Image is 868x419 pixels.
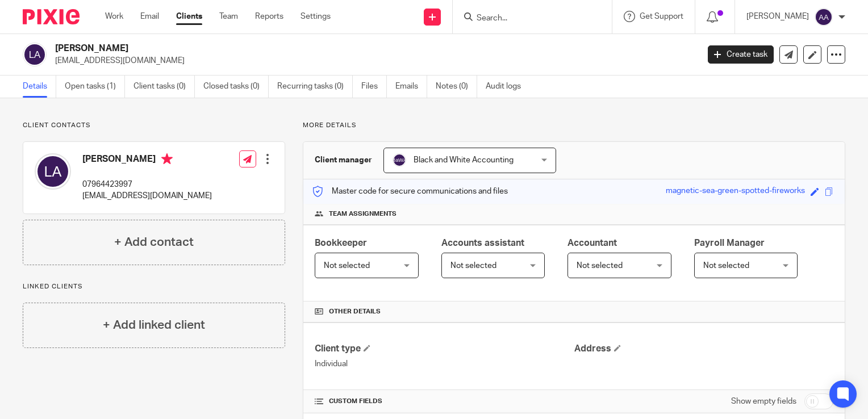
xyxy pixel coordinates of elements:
[55,43,564,55] h2: [PERSON_NAME]
[574,343,833,355] h4: Address
[315,238,367,248] span: Bookkeeper
[23,43,47,66] img: svg%3E
[105,11,123,22] a: Work
[82,153,212,167] h4: [PERSON_NAME]
[176,11,202,22] a: Clients
[114,233,194,251] h4: + Add contact
[23,9,80,24] img: Pixie
[23,121,285,130] p: Client contacts
[731,396,796,407] label: Show empty fields
[703,262,749,270] span: Not selected
[324,262,370,270] span: Not selected
[315,358,574,370] p: Individual
[219,11,238,22] a: Team
[708,45,774,64] a: Create task
[414,156,514,164] span: Black and White Accounting
[694,238,765,248] span: Payroll Manager
[475,14,578,24] input: Search
[23,282,285,291] p: Linked clients
[441,238,524,248] span: Accounts assistant
[815,8,833,26] img: svg%3E
[746,11,809,22] p: [PERSON_NAME]
[329,307,381,316] span: Other details
[640,12,683,20] span: Get Support
[140,11,159,22] a: Email
[82,179,212,190] p: 07964423997
[277,76,353,98] a: Recurring tasks (0)
[577,262,623,270] span: Not selected
[567,238,617,248] span: Accountant
[35,153,71,190] img: svg%3E
[436,76,477,98] a: Notes (0)
[395,76,427,98] a: Emails
[82,190,212,202] p: [EMAIL_ADDRESS][DOMAIN_NAME]
[55,55,691,66] p: [EMAIL_ADDRESS][DOMAIN_NAME]
[315,154,372,166] h3: Client manager
[315,397,574,406] h4: CUSTOM FIELDS
[65,76,125,98] a: Open tasks (1)
[255,11,283,22] a: Reports
[103,316,205,334] h4: + Add linked client
[23,76,56,98] a: Details
[315,343,574,355] h4: Client type
[303,121,845,130] p: More details
[329,209,397,219] span: Team assignments
[361,76,387,98] a: Files
[393,153,406,167] img: svg%3E
[133,76,195,98] a: Client tasks (0)
[301,11,331,22] a: Settings
[666,185,805,198] div: magnetic-sea-green-spotted-fireworks
[203,76,269,98] a: Closed tasks (0)
[450,262,496,270] span: Not selected
[312,186,508,197] p: Master code for secure communications and files
[161,153,173,165] i: Primary
[486,76,529,98] a: Audit logs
